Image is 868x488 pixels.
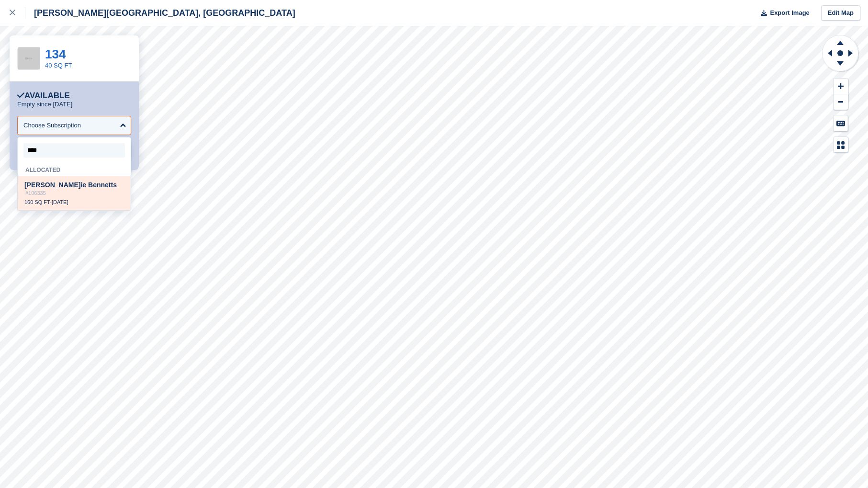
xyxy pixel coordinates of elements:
[45,47,66,61] a: 134
[17,101,72,108] p: Empty since [DATE]
[24,181,117,189] span: ie Bennetts
[24,181,80,189] span: [PERSON_NAME]
[18,161,131,176] div: Allocated
[52,199,68,205] span: [DATE]
[834,115,848,131] button: Keyboard Shortcuts
[25,190,46,196] span: #106335
[18,47,40,69] img: 256x256-placeholder-a091544baa16b46aadf0b611073c37e8ed6a367829ab441c3b0103e7cf8a5b1b.png
[17,91,70,101] div: Available
[834,94,848,110] button: Zoom Out
[821,5,860,21] a: Edit Map
[45,62,72,69] a: 40 SQ FT
[25,7,295,19] div: [PERSON_NAME][GEOGRAPHIC_DATA], [GEOGRAPHIC_DATA]
[755,5,810,21] button: Export Image
[834,137,848,153] button: Map Legend
[23,121,81,130] div: Choose Subscription
[834,79,848,94] button: Zoom In
[24,199,50,205] span: 160 SQ FT
[770,8,809,18] span: Export Image
[24,199,124,205] div: -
